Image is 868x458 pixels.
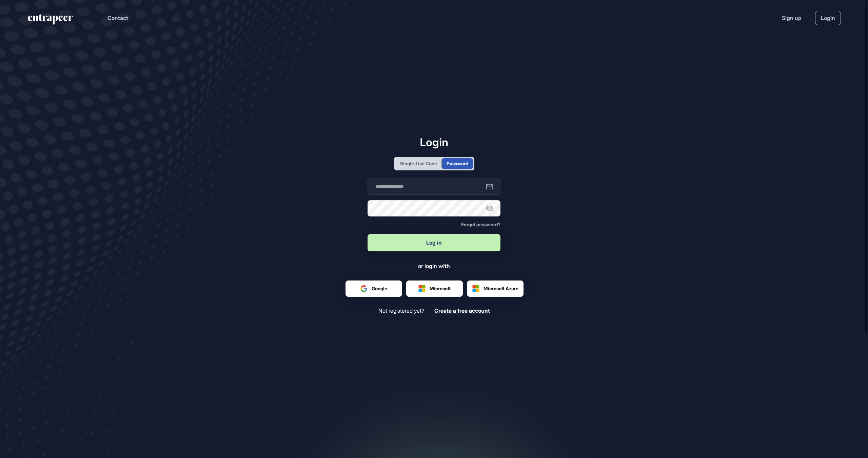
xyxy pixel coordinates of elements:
[400,160,437,167] div: Single-Use Code
[107,14,128,22] button: Contact
[378,308,424,314] span: Not registered yet?
[461,222,500,227] a: Forgot password?
[418,262,450,270] div: or login with
[27,14,74,27] a: entrapeer-logo
[815,11,841,25] a: Login
[782,14,802,22] a: Sign up
[368,136,500,148] h1: Login
[368,234,500,251] button: Log in
[447,160,468,167] div: Password
[434,308,490,314] a: Create a free account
